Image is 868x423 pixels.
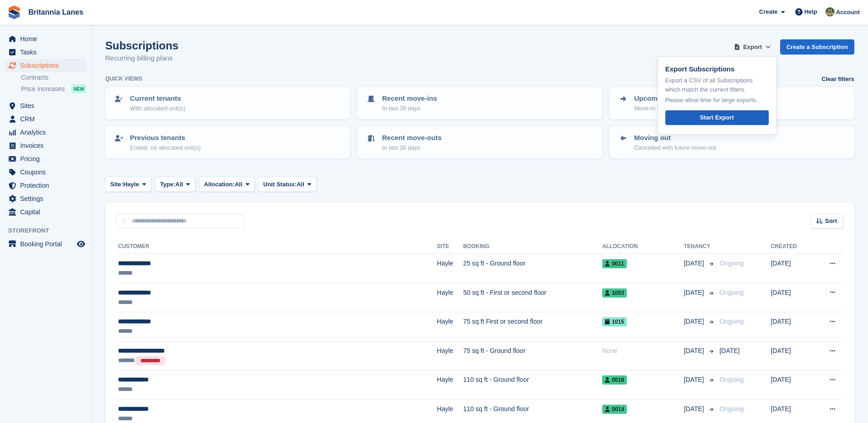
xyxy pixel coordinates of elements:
[5,152,86,165] a: menu
[684,288,706,298] span: [DATE]
[20,179,75,192] span: Protection
[105,53,178,64] p: Recurring billing plans
[297,180,304,189] span: All
[437,283,463,312] td: Hayle
[771,239,812,254] th: Created
[610,127,853,157] a: Moving out Cancelled with future move-out
[5,46,86,59] a: menu
[684,317,706,326] span: [DATE]
[7,5,21,19] img: stora-icon-8386f47178a22dfd0bd8f6a31ec36ba5ce8667c1dd55bd0f319d3a0aa187defe.svg
[130,133,201,143] p: Previous tenants
[235,180,243,189] span: All
[719,318,744,325] span: Ongoing
[719,376,744,383] span: Ongoing
[684,404,706,414] span: [DATE]
[463,254,602,283] td: 25 sq ft - Ground floor
[71,84,86,93] div: NEW
[5,179,86,192] a: menu
[382,104,437,113] p: In last 30 days
[5,166,86,179] a: menu
[437,312,463,342] td: Hayle
[130,93,185,104] p: Current tenants
[75,239,86,249] a: Preview store
[21,73,86,82] a: Contracts
[8,226,91,235] span: Storefront
[825,217,837,226] span: Sort
[105,39,178,52] h1: Subscriptions
[20,206,75,218] span: Capital
[821,75,854,84] a: Clear filters
[665,76,769,94] p: Export a CSV of all Subscriptions which match the current filters.
[358,127,601,157] a: Recent move-outs In last 30 days
[733,39,773,54] button: Export
[719,347,739,354] span: [DATE]
[602,346,684,356] div: None
[20,152,75,165] span: Pricing
[155,177,195,192] button: Type: All
[759,7,777,16] span: Create
[5,126,86,139] a: menu
[20,59,75,72] span: Subscriptions
[634,104,700,113] p: Move-in date > [DATE]
[825,7,835,16] img: Sam Wooldridge
[437,239,463,254] th: Site
[123,180,139,189] span: Hayle
[263,180,297,189] span: Unit Status:
[105,75,142,83] h6: Quick views
[665,96,769,105] p: Please allow time for large exports.
[21,84,86,94] a: Price increases NEW
[700,113,733,122] div: Start Export
[634,93,700,104] p: Upcoming move-ins
[116,239,437,254] th: Customer
[5,139,86,152] a: menu
[463,239,602,254] th: Booking
[665,110,769,125] a: Start Export
[130,143,201,152] p: Ended, no allocated unit(s)
[463,312,602,342] td: 75 sq ft First or second floor
[20,113,75,125] span: CRM
[21,85,65,93] span: Price increases
[771,283,812,312] td: [DATE]
[5,33,86,45] a: menu
[719,260,744,267] span: Ongoing
[610,88,853,118] a: Upcoming move-ins Move-in date > [DATE]
[5,113,86,125] a: menu
[602,288,627,298] span: 1053
[5,238,86,250] a: menu
[25,5,87,20] a: Britannia Lanes
[684,259,706,268] span: [DATE]
[175,180,183,189] span: All
[634,133,716,143] p: Moving out
[20,126,75,139] span: Analytics
[20,192,75,205] span: Settings
[106,88,349,118] a: Current tenants With allocated unit(s)
[771,312,812,342] td: [DATE]
[106,127,349,157] a: Previous tenants Ended, no allocated unit(s)
[771,254,812,283] td: [DATE]
[5,206,86,218] a: menu
[463,283,602,312] td: 50 sq ft - First or second floor
[463,370,602,400] td: 110 sq ft - Ground floor
[771,370,812,400] td: [DATE]
[634,143,716,152] p: Cancelled with future move-out
[719,289,744,296] span: Ongoing
[382,143,442,152] p: In last 30 days
[602,259,627,268] span: 0011
[199,177,255,192] button: Allocation: All
[804,7,817,16] span: Help
[130,104,185,113] p: With allocated unit(s)
[204,180,235,189] span: Allocation:
[771,341,812,370] td: [DATE]
[5,99,86,112] a: menu
[437,341,463,370] td: Hayle
[463,341,602,370] td: 75 sq ft - Ground floor
[382,133,442,143] p: Recent move-outs
[780,39,854,54] a: Create a Subscription
[684,375,706,385] span: [DATE]
[602,405,627,414] span: 0014
[382,93,437,104] p: Recent move-ins
[836,8,860,17] span: Account
[20,139,75,152] span: Invoices
[358,88,601,118] a: Recent move-ins In last 30 days
[684,239,716,254] th: Tenancy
